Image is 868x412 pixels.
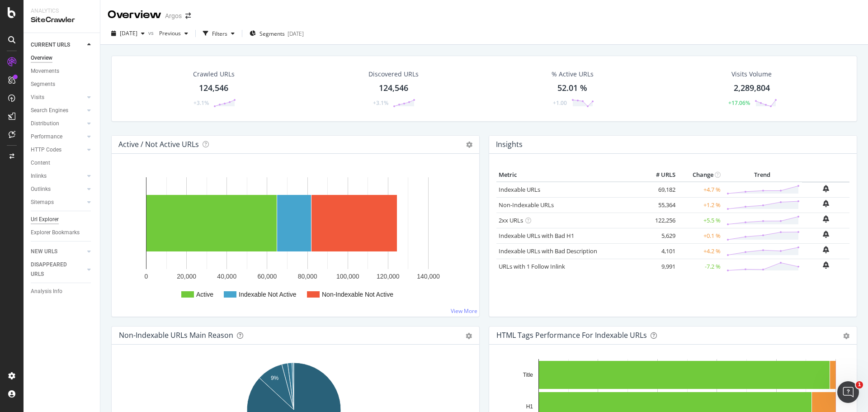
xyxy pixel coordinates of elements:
div: Analysis Info [31,287,62,296]
a: Distribution [31,119,85,128]
a: Visits [31,93,85,102]
div: HTTP Codes [31,145,61,155]
h4: Active / Not Active URLs [118,138,199,151]
text: 120,000 [377,273,400,280]
span: 2025 Oct. 1st [120,29,137,37]
div: gear [466,333,472,339]
div: arrow-right-arrow-left [185,13,191,19]
div: 52.01 % [557,82,587,94]
div: 124,546 [199,82,228,94]
a: Indexable URLs with Bad Description [499,247,597,255]
text: 100,000 [336,273,359,280]
div: bell-plus [823,231,829,238]
th: Metric [496,168,642,182]
text: Active [196,291,213,298]
div: Sitemaps [31,198,54,207]
iframe: Intercom live chat [837,381,859,403]
text: 60,000 [258,273,277,280]
a: Explorer Bookmarks [31,228,94,237]
div: bell-plus [823,200,829,207]
div: 124,546 [379,82,408,94]
div: gear [843,333,849,339]
div: +17.06% [728,99,750,107]
div: % Active URLs [552,70,594,79]
a: Performance [31,132,85,142]
div: Movements [31,66,59,76]
div: Non-Indexable URLs Main Reason [119,331,233,340]
th: # URLS [642,168,678,182]
td: +1.2 % [678,197,723,213]
div: HTML Tags Performance for Indexable URLs [496,331,647,340]
a: Segments [31,80,94,89]
span: 1 [856,381,863,388]
text: 20,000 [177,273,196,280]
svg: A chart. [119,168,472,309]
div: +3.1% [373,99,388,107]
button: Filters [199,26,238,41]
div: SiteCrawler [31,15,93,25]
a: Movements [31,66,94,76]
a: NEW URLS [31,247,85,256]
button: Previous [156,26,192,41]
text: 40,000 [217,273,236,280]
div: Discovered URLs [368,70,419,79]
div: bell-plus [823,246,829,253]
text: Non-Indexable Not Active [322,291,393,298]
text: Indexable Not Active [239,291,297,298]
td: -7.2 % [678,259,723,274]
a: DISAPPEARED URLS [31,260,85,279]
a: Sitemaps [31,198,85,207]
div: Inlinks [31,171,47,181]
div: Distribution [31,119,59,128]
a: Inlinks [31,171,85,181]
td: 122,256 [642,213,678,228]
a: Url Explorer [31,215,94,224]
span: Previous [156,29,181,37]
div: bell-plus [823,215,829,223]
td: 4,101 [642,243,678,259]
text: 9% [271,375,279,381]
div: Performance [31,132,62,142]
span: vs [148,29,156,37]
div: Segments [31,80,55,89]
div: Search Engines [31,106,68,115]
div: DISAPPEARED URLS [31,260,76,279]
text: 80,000 [298,273,317,280]
div: Filters [212,30,227,38]
div: bell-plus [823,261,829,269]
div: Visits [31,93,44,102]
a: HTTP Codes [31,145,85,155]
a: Analysis Info [31,287,94,296]
a: CURRENT URLS [31,40,85,50]
a: Indexable URLs [499,185,540,194]
td: +4.2 % [678,243,723,259]
td: +4.7 % [678,182,723,198]
text: 140,000 [417,273,440,280]
a: Outlinks [31,185,85,194]
a: Search Engines [31,106,85,115]
button: [DATE] [108,26,148,41]
div: +1.00 [553,99,567,107]
text: 0 [145,273,148,280]
text: Title [523,372,533,378]
i: Options [466,142,472,148]
a: Non-Indexable URLs [499,201,554,209]
a: Overview [31,53,94,63]
div: Content [31,158,50,168]
div: Overview [108,7,161,23]
th: Change [678,168,723,182]
td: 9,991 [642,259,678,274]
div: [DATE] [288,30,304,38]
a: Indexable URLs with Bad H1 [499,232,574,240]
td: 5,629 [642,228,678,243]
div: 2,289,804 [734,82,770,94]
a: 2xx URLs [499,216,523,224]
span: Segments [259,30,285,38]
div: CURRENT URLS [31,40,70,50]
a: Content [31,158,94,168]
td: 69,182 [642,182,678,198]
td: +0.1 % [678,228,723,243]
div: Url Explorer [31,215,59,224]
div: +3.1% [193,99,209,107]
